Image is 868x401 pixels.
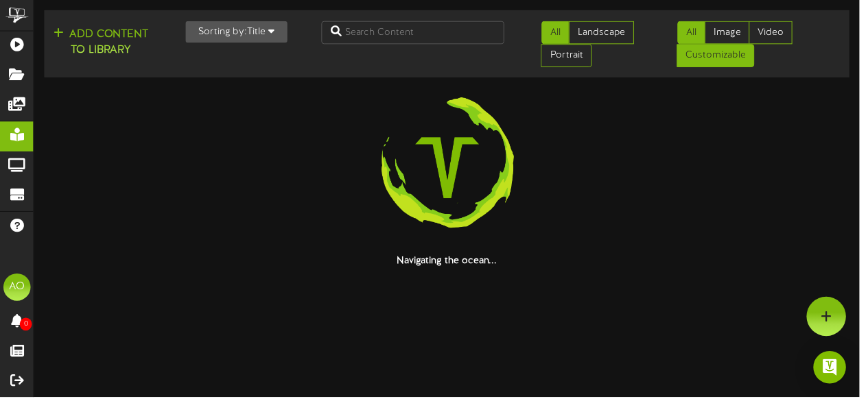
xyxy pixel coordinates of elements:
img: loading-spinner-3.png [364,82,539,257]
a: Video [756,21,800,45]
a: Portrait [546,45,598,68]
a: Image [712,21,757,45]
div: AO [3,276,31,304]
input: Search Content [325,21,510,45]
div: Open Intercom Messenger [821,354,854,387]
span: 0 [20,321,32,334]
button: Add Contentto Library [50,27,154,60]
strong: Navigating the ocean... [401,258,502,269]
a: Customizable [683,45,762,68]
a: All [684,21,712,45]
a: All [547,21,575,45]
button: Sorting by:Title [187,21,290,43]
a: Landscape [574,21,640,45]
